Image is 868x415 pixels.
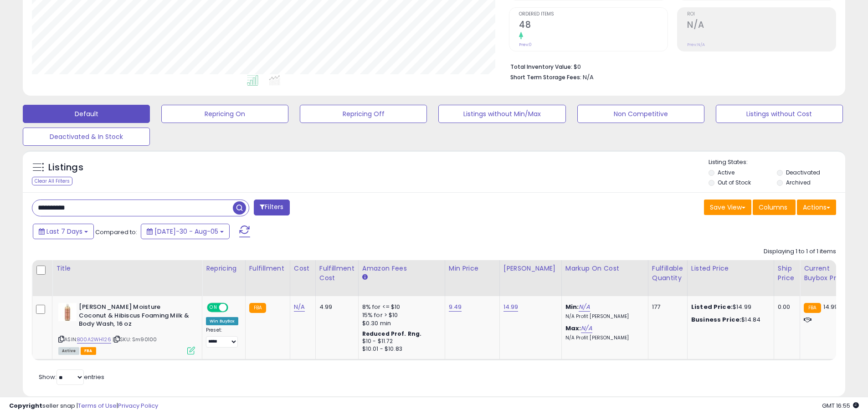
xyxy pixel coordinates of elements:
[46,227,82,236] span: Last 7 Days
[362,264,441,273] div: Amazon Fees
[56,264,198,273] div: Title
[206,317,238,325] div: Win BuyBox
[249,264,286,273] div: Fulfillment
[362,273,368,282] small: Amazon Fees.
[9,402,158,410] div: seller snap | |
[718,169,734,176] label: Active
[583,73,594,82] span: N/A
[77,336,111,343] a: B00A2WH126
[503,264,558,273] div: [PERSON_NAME]
[23,128,150,146] button: Deactivated & In Stock
[716,105,843,123] button: Listings without Cost
[797,200,836,215] button: Actions
[691,315,741,324] b: Business Price:
[652,264,683,283] div: Fulfillable Quantity
[804,303,821,313] small: FBA
[691,303,767,311] div: $14.99
[449,264,496,273] div: Min Price
[48,161,83,174] h5: Listings
[78,401,117,410] a: Terms of Use
[691,302,733,311] b: Listed Price:
[687,12,836,17] span: ROI
[565,335,641,341] p: N/A Profit [PERSON_NAME]
[759,203,787,212] span: Columns
[579,302,590,312] a: N/A
[581,324,592,333] a: N/A
[32,177,72,185] div: Clear All Filters
[113,336,157,343] span: | SKU: Sm90100
[823,302,838,311] span: 14.99
[362,303,438,311] div: 8% for <= $10
[161,105,288,123] button: Repricing On
[778,303,793,311] div: 0.00
[786,169,820,176] label: Deactivated
[565,264,644,273] div: Markup on Cost
[39,373,104,381] span: Show: entries
[786,179,811,186] label: Archived
[804,264,851,283] div: Current Buybox Price
[206,327,238,348] div: Preset:
[362,311,438,319] div: 15% for > $10
[709,158,845,167] p: Listing States:
[519,42,532,47] small: Prev: 0
[58,347,79,355] span: All listings currently available for purchase on Amazon
[79,303,190,331] b: [PERSON_NAME] Moisture Coconut & Hibiscus Foaming Milk & Body Wash, 16 oz
[81,347,96,355] span: FBA
[227,304,241,312] span: OFF
[510,63,572,71] b: Total Inventory Value:
[449,302,462,312] a: 9.49
[438,105,565,123] button: Listings without Min/Max
[362,319,438,328] div: $0.30 min
[577,105,704,123] button: Non Competitive
[294,264,312,273] div: Cost
[503,302,519,312] a: 14.99
[362,345,438,353] div: $10.01 - $10.83
[254,200,289,215] button: Filters
[822,401,859,410] span: 2025-08-13 16:55 GMT
[764,247,836,256] div: Displaying 1 to 1 of 1 items
[141,224,230,239] button: [DATE]-30 - Aug-05
[208,304,219,312] span: ON
[565,302,579,311] b: Min:
[58,303,77,321] img: 31BzVuauBaL._SL40_.jpg
[519,12,668,17] span: Ordered Items
[118,401,158,410] a: Privacy Policy
[362,330,422,338] b: Reduced Prof. Rng.
[778,264,796,283] div: Ship Price
[319,264,354,283] div: Fulfillment Cost
[294,302,305,312] a: N/A
[510,73,581,81] b: Short Term Storage Fees:
[33,224,94,239] button: Last 7 Days
[300,105,427,123] button: Repricing Off
[565,324,581,333] b: Max:
[249,303,266,313] small: FBA
[565,313,641,320] p: N/A Profit [PERSON_NAME]
[154,227,218,236] span: [DATE]-30 - Aug-05
[23,105,150,123] button: Default
[510,61,829,72] li: $0
[718,179,751,186] label: Out of Stock
[58,303,195,354] div: ASIN:
[691,316,767,324] div: $14.84
[687,20,836,32] h2: N/A
[362,338,438,345] div: $10 - $11.72
[652,303,680,311] div: 177
[95,228,137,236] span: Compared to:
[519,20,668,32] h2: 48
[319,303,351,311] div: 4.99
[691,264,770,273] div: Listed Price
[561,260,648,296] th: The percentage added to the cost of goods (COGS) that forms the calculator for Min & Max prices.
[206,264,241,273] div: Repricing
[9,401,42,410] strong: Copyright
[704,200,751,215] button: Save View
[687,42,705,47] small: Prev: N/A
[753,200,796,215] button: Columns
